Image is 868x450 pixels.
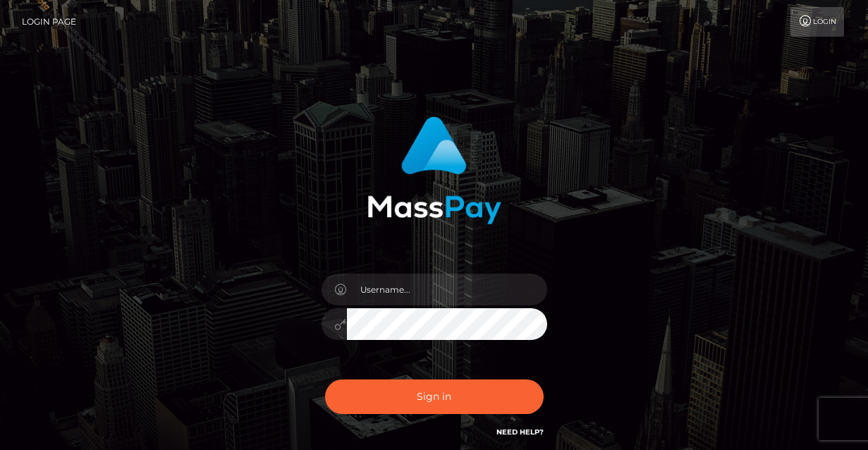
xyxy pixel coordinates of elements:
input: Username... [347,274,547,305]
a: Login Page [22,7,76,37]
a: Need Help? [496,427,544,437]
img: MassPay Login [367,116,501,224]
a: Login [790,7,844,37]
button: Sign in [325,379,544,414]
